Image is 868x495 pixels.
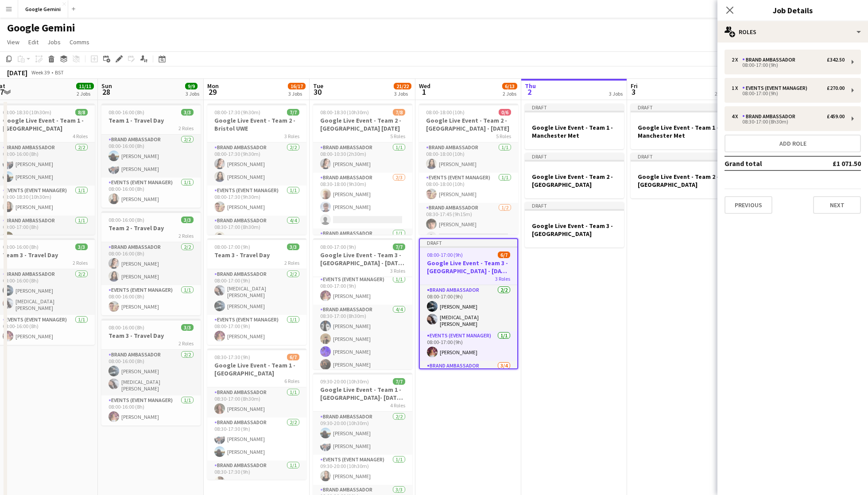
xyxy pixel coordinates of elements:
[101,319,201,425] app-job-card: 08:00-16:00 (8h)3/3Team 3 - Travel Day2 RolesBrand Ambassador2/208:00-16:00 (8h)[PERSON_NAME][MED...
[73,259,88,266] span: 2 Roles
[101,285,201,315] app-card-role: Events (Event Manager)1/108:00-16:00 (8h)[PERSON_NAME]
[313,104,412,235] div: 08:00-18:30 (10h30m)7/8Google Live Event - Team 2 - [GEOGRAPHIC_DATA] [DATE]5 RolesBrand Ambassad...
[313,305,412,373] app-card-role: Brand Ambassador4/408:30-17:00 (8h30m)[PERSON_NAME][PERSON_NAME][PERSON_NAME][PERSON_NAME]
[725,156,805,170] td: Grand total
[827,113,845,120] div: £459.00
[732,113,742,120] div: 4 x
[525,104,624,149] app-job-card: DraftGoogle Live Event - Team 1 - Manchester Met
[609,90,623,97] div: 3 Jobs
[496,133,511,139] span: 5 Roles
[207,82,219,90] span: Mon
[631,153,730,198] div: DraftGoogle Live Event - Team 2 - [GEOGRAPHIC_DATA]
[419,173,518,203] app-card-role: Events (Event Manager)1/108:00-18:00 (10h)[PERSON_NAME]
[101,104,201,208] app-job-card: 08:00-16:00 (8h)3/3Team 1 - Travel Day2 RolesBrand Ambassador2/208:00-16:00 (8h)[PERSON_NAME][PER...
[717,21,868,43] div: Roles
[732,120,845,124] div: 08:30-17:00 (8h30m)
[320,378,369,385] span: 09:30-20:00 (10h30m)
[419,143,518,173] app-card-role: Brand Ambassador1/108:00-18:00 (10h)[PERSON_NAME]
[715,90,728,97] div: 2 Jobs
[313,143,412,173] app-card-role: Brand Ambassador1/108:00-10:30 (2h30m)[PERSON_NAME]
[525,173,624,189] h3: Google Live Event - Team 2 - [GEOGRAPHIC_DATA]
[178,232,194,239] span: 2 Roles
[288,90,305,97] div: 3 Jobs
[101,350,201,395] app-card-role: Brand Ambassador2/208:00-16:00 (8h)[PERSON_NAME][MEDICAL_DATA][PERSON_NAME]
[813,196,861,214] button: Next
[502,83,517,89] span: 6/13
[420,331,517,361] app-card-role: Events (Event Manager)1/108:00-17:00 (9h)[PERSON_NAME]
[284,259,299,266] span: 2 Roles
[827,57,845,63] div: £342.50
[629,87,638,97] span: 3
[18,0,68,18] button: Google Gemini
[313,275,412,305] app-card-role: Events (Event Manager)1/108:00-17:00 (9h)[PERSON_NAME]
[288,83,306,89] span: 16/17
[101,242,201,285] app-card-role: Brand Ambassador2/208:00-16:00 (8h)[PERSON_NAME][PERSON_NAME]
[419,104,518,235] app-job-card: 08:00-18:00 (10h)0/6Google Live Event - Team 2 - [GEOGRAPHIC_DATA] - [DATE]5 RolesBrand Ambassado...
[313,412,412,455] app-card-role: Brand Ambassador2/209:30-20:00 (10h30m)[PERSON_NAME][PERSON_NAME]
[320,109,369,116] span: 08:00-18:30 (10h30m)
[207,238,306,345] app-job-card: 08:00-17:00 (9h)3/3Team 3 - Travel Day2 RolesBrand Ambassador2/208:00-17:00 (9h)[MEDICAL_DATA][PE...
[742,85,811,91] div: Events (Event Manager)
[7,68,27,77] div: [DATE]
[101,116,201,124] h3: Team 1 - Travel Day
[186,90,199,97] div: 3 Jobs
[100,87,112,97] span: 28
[523,87,536,97] span: 2
[732,91,845,96] div: 08:00-17:00 (9h)
[29,69,51,76] span: Week 39
[525,153,624,198] app-job-card: DraftGoogle Live Event - Team 2 - [GEOGRAPHIC_DATA]
[287,354,299,360] span: 6/7
[420,239,517,246] div: Draft
[44,36,64,48] a: Jobs
[313,173,412,228] app-card-role: Brand Ambassador2/308:30-18:00 (9h30m)[PERSON_NAME][PERSON_NAME]
[418,87,430,97] span: 1
[742,57,799,63] div: Brand Ambassador
[76,83,94,89] span: 11/11
[390,267,405,274] span: 3 Roles
[419,238,518,369] app-job-card: Draft08:00-17:00 (9h)6/7Google Live Event - Team 3 - [GEOGRAPHIC_DATA] - [DATE] 30th3 RolesBrand ...
[7,21,75,35] h1: Google Gemini
[827,85,845,91] div: £270.00
[725,135,861,152] button: Add role
[108,217,144,223] span: 08:00-16:00 (8h)
[101,395,201,425] app-card-role: Events (Event Manager)1/108:00-16:00 (8h)[PERSON_NAME]
[207,361,306,377] h3: Google Live Event - Team 1 - [GEOGRAPHIC_DATA]
[214,244,250,250] span: 08:00-17:00 (9h)
[631,153,730,160] div: Draft
[28,38,39,46] span: Edit
[420,285,517,331] app-card-role: Brand Ambassador2/208:00-17:00 (9h)[PERSON_NAME][MEDICAL_DATA][PERSON_NAME]
[631,82,638,90] span: Fri
[101,211,201,315] app-job-card: 08:00-16:00 (8h)3/3Team 2 - Travel Day2 RolesBrand Ambassador2/208:00-16:00 (8h)[PERSON_NAME][PER...
[66,36,93,48] a: Comms
[284,133,299,139] span: 3 Roles
[725,196,772,214] button: Previous
[631,124,730,139] h3: Google Live Event - Team 1 - Manchester Met
[75,109,88,116] span: 8/8
[181,324,194,331] span: 3/3
[525,124,624,139] h3: Google Live Event - Team 1 - Manchester Met
[525,202,624,247] app-job-card: DraftGoogle Live Event - Team 3 - [GEOGRAPHIC_DATA]
[207,104,306,235] app-job-card: 08:00-17:30 (9h30m)7/7Google Live Event - Team 2 - Bristol UWE3 RolesBrand Ambassador2/208:00-17:...
[207,387,306,418] app-card-role: Brand Ambassador1/108:30-17:00 (8h30m)[PERSON_NAME]
[742,113,799,120] div: Brand Ambassador
[4,36,23,48] a: View
[206,87,219,97] span: 29
[108,324,144,331] span: 08:00-16:00 (8h)
[207,116,306,132] h3: Google Live Event - Team 2 - Bristol UWE
[420,259,517,275] h3: Google Live Event - Team 3 - [GEOGRAPHIC_DATA] - [DATE] 30th
[427,251,463,258] span: 08:00-17:00 (9h)
[419,116,518,132] h3: Google Live Event - Team 2 - [GEOGRAPHIC_DATA] - [DATE]
[313,238,412,369] app-job-card: 08:00-17:00 (9h)7/7Google Live Event - Team 3 - [GEOGRAPHIC_DATA] - [DATE] 1st3 Roles08:00-17:00 ...
[498,251,510,258] span: 6/7
[394,83,411,89] span: 21/22
[390,402,405,409] span: 4 Roles
[214,354,250,360] span: 08:30-17:30 (9h)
